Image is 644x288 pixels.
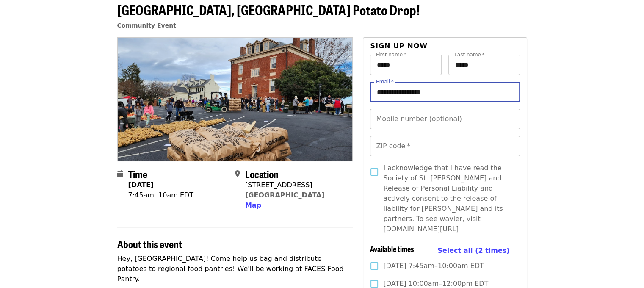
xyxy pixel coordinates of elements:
button: Select all (2 times) [437,244,509,257]
img: Farmville, VA Potato Drop! organized by Society of St. Andrew [118,38,353,161]
span: Select all (2 times) [437,246,509,255]
strong: [DATE] [128,181,154,189]
label: Email [376,79,394,84]
input: Last name [448,55,520,75]
span: I acknowledge that I have read the Society of St. [PERSON_NAME] and Release of Personal Liability... [383,163,513,234]
label: Last name [454,52,484,57]
input: First name [370,55,442,75]
a: Community Event [117,22,176,29]
span: Available times [370,243,414,254]
input: Mobile number (optional) [370,109,520,129]
button: Map [245,200,261,210]
span: Sign up now [370,42,428,50]
i: map-marker-alt icon [235,170,240,178]
span: About this event [117,236,182,251]
label: First name [376,52,406,57]
p: Hey, [GEOGRAPHIC_DATA]! Come help us bag and distribute potatoes to regional food pantries! We'll... [117,254,353,284]
div: [STREET_ADDRESS] [245,180,324,190]
div: 7:45am, 10am EDT [128,190,194,200]
span: Location [245,166,279,181]
input: Email [370,82,520,102]
i: calendar icon [117,170,123,178]
input: ZIP code [370,136,520,156]
a: [GEOGRAPHIC_DATA] [245,191,324,199]
span: Map [245,201,261,209]
span: [DATE] 7:45am–10:00am EDT [383,261,484,271]
span: Time [128,166,147,181]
